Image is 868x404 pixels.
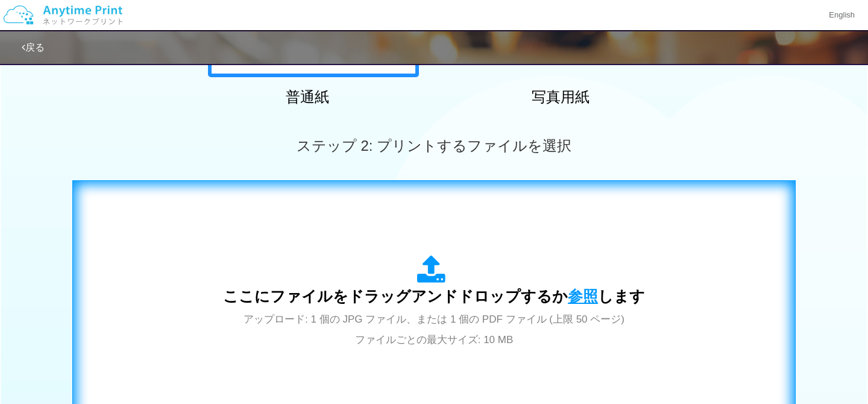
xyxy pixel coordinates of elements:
[22,42,45,52] a: 戻る
[244,314,624,346] span: アップロード: 1 個の JPG ファイル、または 1 個の PDF ファイル (上限 50 ページ) ファイルごとの最大サイズ: 10 MB
[455,89,666,105] h2: 写真用紙
[297,137,571,154] span: ステップ 2: プリントするファイルを選択
[202,89,413,105] h2: 普通紙
[568,288,598,305] span: 参照
[223,288,645,305] span: ここにファイルをドラッグアンドドロップするか します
